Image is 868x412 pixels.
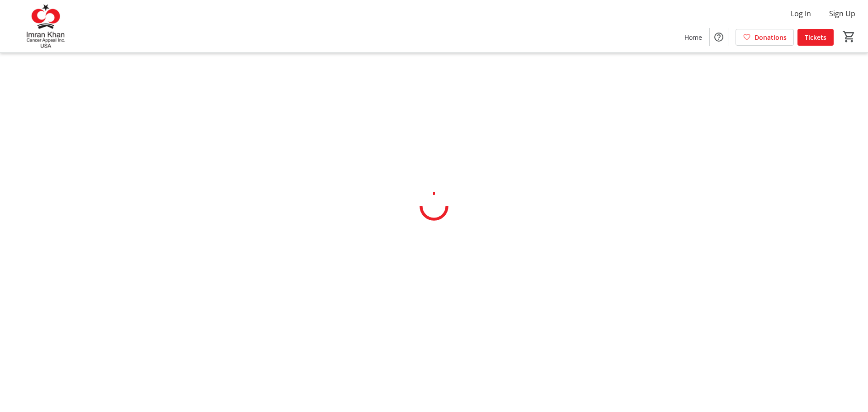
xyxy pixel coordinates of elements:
button: Help [710,28,728,46]
a: Tickets [797,29,834,46]
span: Donations [755,33,787,42]
button: Cart [841,28,857,45]
button: Log In [783,6,818,21]
span: Sign Up [829,8,855,19]
span: Tickets [805,33,826,42]
img: Imran Khan Cancer Appeal Inc.'s Logo [5,4,86,49]
a: Home [677,29,709,46]
span: Home [684,33,702,42]
span: Log In [791,8,811,19]
button: Sign Up [822,6,863,21]
a: Donations [736,29,794,46]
